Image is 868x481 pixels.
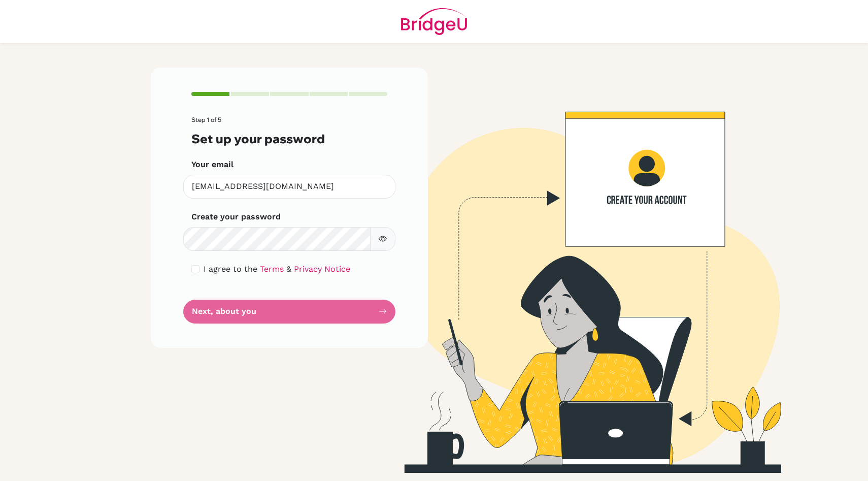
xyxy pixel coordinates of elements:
[289,68,868,473] img: Create your account
[191,211,281,223] label: Create your password
[204,264,257,274] span: I agree to the
[294,264,350,274] a: Privacy Notice
[183,175,395,199] input: Insert your email*
[286,264,291,274] span: &
[260,264,284,274] a: Terms
[191,132,387,146] h3: Set up your password
[191,116,221,123] span: Step 1 of 5
[191,158,233,171] label: Your email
